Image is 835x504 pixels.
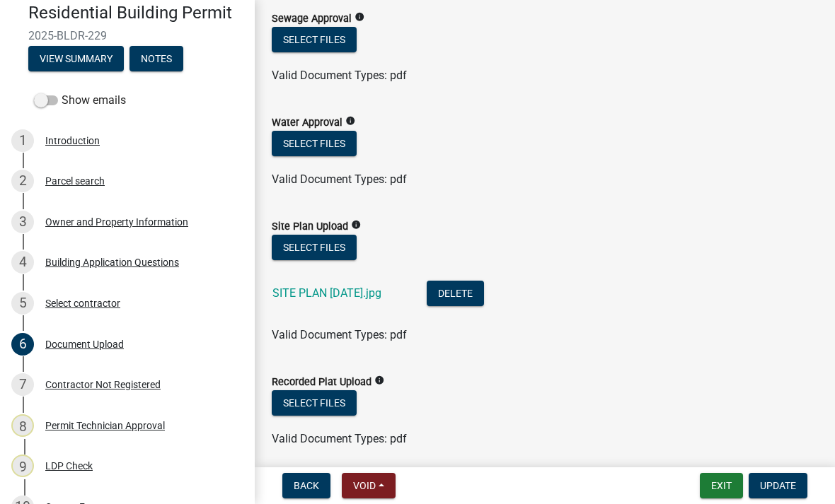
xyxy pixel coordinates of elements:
[45,461,93,471] div: LDP Check
[11,170,34,192] div: 2
[427,281,484,306] button: Delete
[272,390,357,416] button: Select files
[294,480,319,491] span: Back
[272,377,372,387] label: Recorded Plat Upload
[45,380,161,389] div: Contractor Not Registered
[272,235,357,260] button: Select files
[749,473,807,498] button: Update
[45,298,120,308] div: Select contractor
[272,27,357,52] button: Select files
[272,118,342,128] label: Water Approval
[272,286,381,300] a: SITE PLAN [DATE].jpg
[353,480,376,491] span: Void
[342,473,396,498] button: Void
[272,328,407,341] span: Valid Document Types: pdf
[272,131,357,156] button: Select files
[45,176,105,186] div: Parcel search
[129,46,183,71] button: Notes
[28,29,226,42] span: 2025-BLDR-229
[28,3,243,23] h4: Residential Building Permit
[355,12,364,22] i: info
[11,251,34,274] div: 4
[11,414,34,437] div: 8
[282,473,330,498] button: Back
[45,339,124,349] div: Document Upload
[28,54,124,65] wm-modal-confirm: Summary
[129,54,183,65] wm-modal-confirm: Notes
[45,136,100,146] div: Introduction
[45,257,179,267] div: Building Application Questions
[45,421,165,430] div: Permit Technician Approval
[374,375,384,385] i: info
[760,480,796,491] span: Update
[11,373,34,396] div: 7
[345,116,355,126] i: info
[272,172,407,186] span: Valid Document Types: pdf
[351,220,361,230] i: info
[272,432,407,445] span: Valid Document Types: pdf
[28,46,124,71] button: View Summary
[272,69,407,82] span: Valid Document Types: pdf
[45,217,188,227] div: Owner and Property Information
[11,455,34,477] div: 9
[272,222,348,232] label: Site Plan Upload
[11,333,34,356] div: 6
[272,14,352,24] label: Sewage Approval
[11,292,34,315] div: 5
[700,473,743,498] button: Exit
[11,211,34,233] div: 3
[34,92,126,109] label: Show emails
[11,129,34,152] div: 1
[427,288,484,301] wm-modal-confirm: Delete Document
